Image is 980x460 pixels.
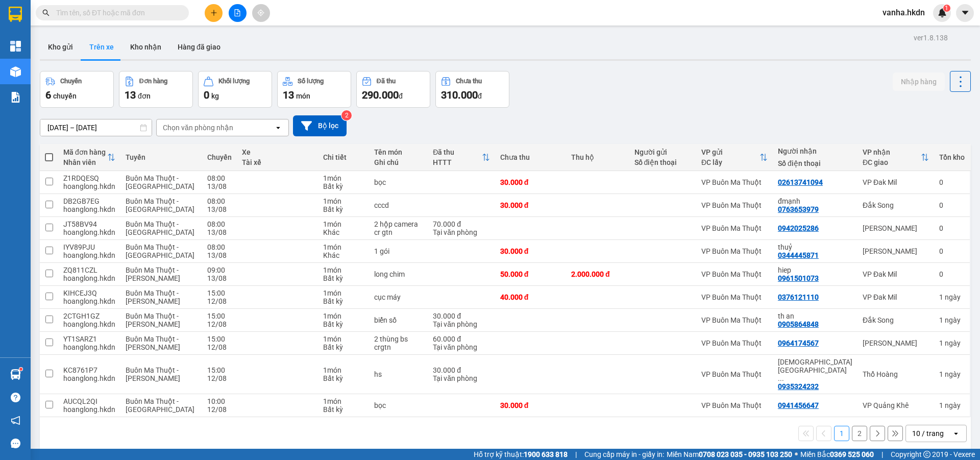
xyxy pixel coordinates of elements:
[207,335,232,343] div: 15:00
[478,92,482,100] span: đ
[374,148,423,156] div: Tên món
[945,339,961,347] span: ngày
[945,370,961,378] span: ngày
[939,316,965,324] div: 1
[323,405,364,414] div: Bất kỳ
[795,452,798,456] span: ⚪️
[433,343,489,351] div: Tại văn phòng
[126,153,197,161] div: Tuyến
[10,41,21,52] img: dashboard-icon
[433,158,481,166] div: HTTT
[428,144,495,171] th: Toggle SortBy
[701,158,759,166] div: ĐC lấy
[433,312,489,320] div: 30.000 đ
[939,270,965,278] div: 0
[374,270,423,278] div: long chim
[863,270,929,278] div: VP Đak Mil
[696,144,773,171] th: Toggle SortBy
[205,4,223,22] button: plus
[923,451,930,458] span: copyright
[207,251,232,259] div: 13/08
[63,312,115,320] div: 2CTGH1GZ
[323,197,364,205] div: 1 món
[210,9,217,16] span: plus
[374,220,423,236] div: 2 hộp camera cr gtn
[207,374,232,382] div: 12/08
[323,374,364,382] div: Bất kỳ
[374,201,423,209] div: cccd
[126,197,194,213] span: Buôn Ma Thuột - [GEOGRAPHIC_DATA]
[939,178,965,186] div: 0
[60,78,82,85] div: Chuyến
[500,293,561,301] div: 40.000 đ
[374,370,423,378] div: hs
[139,78,167,85] div: Đơn hàng
[778,266,852,274] div: hiep
[945,316,961,324] span: ngày
[63,148,107,156] div: Mã đơn hàng
[571,153,624,161] div: Thu hộ
[11,416,20,425] span: notification
[163,123,233,133] div: Chọn văn phòng nhận
[356,71,430,108] button: Đã thu290.000đ
[500,201,561,209] div: 30.000 đ
[863,201,929,209] div: Đắk Song
[863,339,929,347] div: [PERSON_NAME]
[207,153,232,161] div: Chuyến
[701,339,768,347] div: VP Buôn Ma Thuột
[56,7,177,18] input: Tìm tên, số ĐT hoặc mã đơn
[58,144,120,171] th: Toggle SortBy
[207,405,232,414] div: 12/08
[374,335,423,351] div: 2 thùng bs crgtn
[63,158,107,166] div: Nhân viên
[456,78,482,85] div: Chưa thu
[242,158,312,166] div: Tài xế
[830,450,874,458] strong: 0369 525 060
[874,6,933,19] span: vanha.hkdn
[63,397,115,405] div: AUCQL2QI
[277,71,351,108] button: Số lượng13món
[63,320,115,328] div: hoanglong.hkdn
[126,335,180,351] span: Buôn Ma Thuột - [PERSON_NAME]
[914,32,948,43] div: ver 1.8.138
[126,174,194,190] span: Buôn Ma Thuột - [GEOGRAPHIC_DATA]
[634,158,691,166] div: Số điện thoại
[42,9,50,16] span: search
[701,148,759,156] div: VP gửi
[293,115,347,136] button: Bộ lọc
[323,335,364,343] div: 1 món
[323,228,364,236] div: Khác
[323,266,364,274] div: 1 món
[433,320,489,328] div: Tại văn phòng
[433,148,481,156] div: Đã thu
[863,293,929,301] div: VP Đak Mil
[778,374,784,382] span: ...
[9,7,22,22] img: logo-vxr
[778,147,852,155] div: Người nhận
[701,224,768,232] div: VP Buôn Ma Thuột
[207,174,232,182] div: 08:00
[63,182,115,190] div: hoanglong.hkdn
[204,89,209,101] span: 0
[377,78,396,85] div: Đã thu
[857,144,934,171] th: Toggle SortBy
[961,8,970,17] span: caret-down
[323,182,364,190] div: Bất kỳ
[229,4,247,22] button: file-add
[374,247,423,255] div: 1 gói
[211,92,219,100] span: kg
[778,197,852,205] div: đmạnh
[939,153,965,161] div: Tồn kho
[778,224,819,232] div: 0942025286
[63,366,115,374] div: KC8761P7
[939,247,965,255] div: 0
[945,5,948,12] span: 1
[207,397,232,405] div: 10:00
[374,178,423,186] div: bọc
[778,401,819,409] div: 0941456647
[207,197,232,205] div: 08:00
[863,316,929,324] div: Đắk Song
[863,401,929,409] div: VP Quảng Khê
[939,293,965,301] div: 1
[53,92,77,100] span: chuyến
